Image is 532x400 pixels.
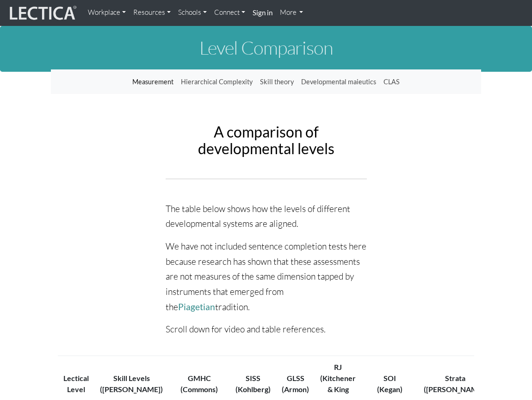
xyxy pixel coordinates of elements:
h1: Level Comparison [51,37,481,58]
a: Connect [210,4,249,22]
a: Skill theory [256,73,297,91]
strong: Sign in [253,8,272,17]
p: The table below shows how the levels of different developmental systems are aligned. [166,201,367,231]
a: Hierarchical Complexity [177,73,256,91]
img: lecticalive [7,4,77,22]
p: We have not included sentence completion tests here because research has shown that these assessm... [166,239,367,314]
a: Measurement [129,73,177,91]
a: Schools [174,4,210,22]
p: Scroll down for video and table references. [166,322,367,337]
a: CLAS [380,73,403,91]
a: More [276,4,307,22]
a: Resources [130,4,174,22]
a: Developmental maieutics [297,73,380,91]
a: Workplace [84,4,130,22]
h2: A comparison of developmental levels [166,124,367,156]
a: Piagetian [178,301,215,312]
a: Sign in [249,4,276,22]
